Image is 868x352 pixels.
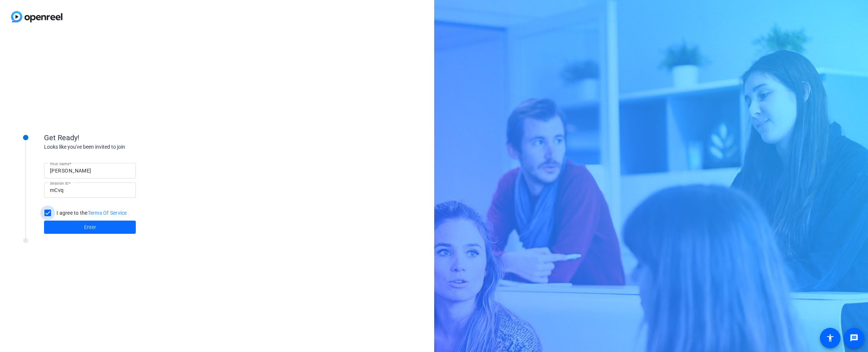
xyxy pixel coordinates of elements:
mat-label: Your name [50,162,69,166]
span: Enter [84,224,96,231]
button: Enter [44,221,136,234]
mat-label: Session ID [50,181,69,185]
div: Looks like you've been invited to join [44,143,191,151]
mat-icon: accessibility [826,334,835,342]
a: Terms Of Service [88,210,127,216]
div: Get Ready! [44,132,191,143]
mat-icon: message [850,334,858,342]
label: I agree to the [55,209,127,217]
